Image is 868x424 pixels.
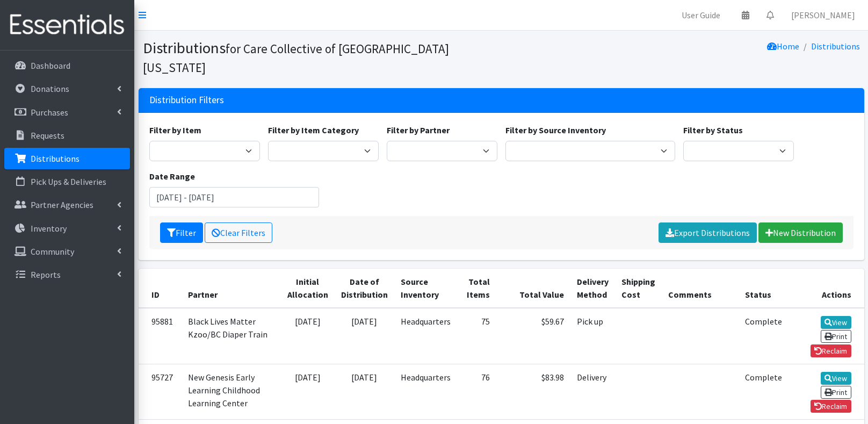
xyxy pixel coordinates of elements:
[149,124,201,136] label: Filter by Item
[4,78,130,99] a: Donations
[821,316,851,329] a: View
[496,308,570,364] td: $59.67
[335,364,394,419] td: [DATE]
[31,246,74,257] p: Community
[570,308,615,364] td: Pick up
[739,269,789,308] th: Status
[31,153,79,164] p: Distributions
[811,400,851,413] a: Reclaim
[149,187,320,207] input: January 1, 2011 - December 31, 2011
[659,222,757,243] a: Export Distributions
[31,176,106,187] p: Pick Ups & Deliveries
[457,364,496,419] td: 76
[143,41,449,75] small: for Care Collective of [GEOGRAPHIC_DATA][US_STATE]
[505,124,606,136] label: Filter by Source Inventory
[4,241,130,262] a: Community
[205,222,272,243] a: Clear Filters
[683,124,743,136] label: Filter by Status
[149,170,195,183] label: Date Range
[758,222,843,243] a: New Distribution
[281,308,335,364] td: [DATE]
[570,269,615,308] th: Delivery Method
[31,60,70,71] p: Dashboard
[673,4,729,26] a: User Guide
[811,344,851,357] a: Reclaim
[31,107,68,118] p: Purchases
[394,364,457,419] td: Headquarters
[4,148,130,169] a: Distributions
[387,124,450,136] label: Filter by Partner
[4,102,130,123] a: Purchases
[394,308,457,364] td: Headquarters
[739,308,789,364] td: Complete
[335,269,394,308] th: Date of Distribution
[496,269,570,308] th: Total Value
[160,222,203,243] button: Filter
[496,364,570,419] td: $83.98
[821,386,851,399] a: Print
[570,364,615,419] td: Delivery
[4,125,130,146] a: Requests
[143,39,497,76] h1: Distributions
[182,364,281,419] td: New Genesis Early Learning Childhood Learning Center
[139,364,182,419] td: 95727
[789,269,864,308] th: Actions
[821,372,851,385] a: View
[662,269,739,308] th: Comments
[139,269,182,308] th: ID
[783,4,864,26] a: [PERSON_NAME]
[182,269,281,308] th: Partner
[182,308,281,364] td: Black Lives Matter Kzoo/BC Diaper Train
[4,194,130,215] a: Partner Agencies
[31,199,93,210] p: Partner Agencies
[4,7,130,43] img: HumanEssentials
[31,130,64,141] p: Requests
[394,269,457,308] th: Source Inventory
[4,171,130,192] a: Pick Ups & Deliveries
[4,264,130,285] a: Reports
[31,269,61,280] p: Reports
[457,269,496,308] th: Total Items
[31,223,67,234] p: Inventory
[739,364,789,419] td: Complete
[811,41,860,52] a: Distributions
[335,308,394,364] td: [DATE]
[767,41,799,52] a: Home
[149,95,224,106] h3: Distribution Filters
[4,55,130,76] a: Dashboard
[31,83,69,94] p: Donations
[281,269,335,308] th: Initial Allocation
[615,269,662,308] th: Shipping Cost
[457,308,496,364] td: 75
[139,308,182,364] td: 95881
[821,330,851,343] a: Print
[268,124,359,136] label: Filter by Item Category
[281,364,335,419] td: [DATE]
[4,218,130,239] a: Inventory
